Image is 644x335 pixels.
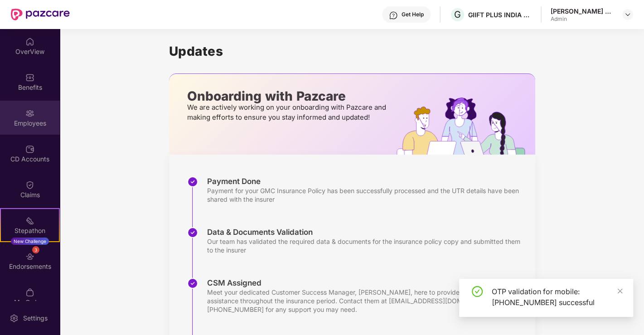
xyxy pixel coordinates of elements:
img: svg+xml;base64,PHN2ZyBpZD0iQ2xhaW0iIHhtbG5zPSJodHRwOi8vd3d3LnczLm9yZy8yMDAwL3N2ZyIgd2lkdGg9IjIwIi... [25,180,34,189]
div: Payment Done [207,176,526,186]
img: hrOnboarding [397,97,535,155]
img: svg+xml;base64,PHN2ZyBpZD0iRHJvcGRvd24tMzJ4MzIiIHhtbG5zPSJodHRwOi8vd3d3LnczLm9yZy8yMDAwL3N2ZyIgd2... [624,11,631,18]
div: Our team has validated the required data & documents for the insurance policy copy and submitted ... [207,237,526,254]
img: svg+xml;base64,PHN2ZyBpZD0iTXlfT3JkZXJzIiBkYXRhLW5hbWU9Ik15IE9yZGVycyIgeG1sbnM9Imh0dHA6Ly93d3cudz... [25,288,34,297]
img: svg+xml;base64,PHN2ZyBpZD0iRW5kb3JzZW1lbnRzIiB4bWxucz0iaHR0cDovL3d3dy53My5vcmcvMjAwMC9zdmciIHdpZH... [25,252,34,261]
div: Data & Documents Validation [207,227,526,237]
h1: Updates [169,44,535,59]
div: Admin [551,15,614,23]
img: svg+xml;base64,PHN2ZyBpZD0iRW1wbG95ZWVzIiB4bWxucz0iaHR0cDovL3d3dy53My5vcmcvMjAwMC9zdmciIHdpZHRoPS... [25,109,34,118]
img: New Pazcare Logo [11,9,70,20]
div: Get Help [402,11,424,18]
p: We are actively working on your onboarding with Pazcare and making efforts to ensure you stay inf... [187,102,389,122]
div: CSM Assigned [207,278,526,288]
div: New Challenge [11,238,49,245]
div: Meet your dedicated Customer Success Manager, [PERSON_NAME], here to provide updates and assistan... [207,288,526,314]
div: OTP validation for mobile: [PHONE_NUMBER] successful [492,286,622,308]
p: Onboarding with Pazcare [187,92,389,100]
span: check-circle [472,286,483,297]
div: Payment for your GMC Insurance Policy has been successfully processed and the UTR details have be... [207,186,526,204]
div: Settings [20,314,50,323]
div: GIIFT PLUS INDIA PRIVATE LIMITED [468,10,532,19]
div: Stepathon [1,226,59,235]
img: svg+xml;base64,PHN2ZyBpZD0iU2V0dGluZy0yMHgyMCIgeG1sbnM9Imh0dHA6Ly93d3cudzMub3JnLzIwMDAvc3ZnIiB3aW... [10,314,19,323]
img: svg+xml;base64,PHN2ZyBpZD0iU3RlcC1Eb25lLTMyeDMyIiB4bWxucz0iaHR0cDovL3d3dy53My5vcmcvMjAwMC9zdmciIH... [187,227,198,238]
img: svg+xml;base64,PHN2ZyBpZD0iQ0RfQWNjb3VudHMiIGRhdGEtbmFtZT0iQ0QgQWNjb3VudHMiIHhtbG5zPSJodHRwOi8vd3... [25,145,34,154]
img: svg+xml;base64,PHN2ZyBpZD0iSG9tZSIgeG1sbnM9Imh0dHA6Ly93d3cudzMub3JnLzIwMDAvc3ZnIiB3aWR0aD0iMjAiIG... [25,37,34,46]
img: svg+xml;base64,PHN2ZyBpZD0iU3RlcC1Eb25lLTMyeDMyIiB4bWxucz0iaHR0cDovL3d3dy53My5vcmcvMjAwMC9zdmciIH... [187,176,198,187]
span: close [617,288,623,294]
img: svg+xml;base64,PHN2ZyBpZD0iSGVscC0zMngzMiIgeG1sbnM9Imh0dHA6Ly93d3cudzMub3JnLzIwMDAvc3ZnIiB3aWR0aD... [389,11,398,20]
img: svg+xml;base64,PHN2ZyBpZD0iQmVuZWZpdHMiIHhtbG5zPSJodHRwOi8vd3d3LnczLm9yZy8yMDAwL3N2ZyIgd2lkdGg9Ij... [25,73,34,82]
img: svg+xml;base64,PHN2ZyB4bWxucz0iaHR0cDovL3d3dy53My5vcmcvMjAwMC9zdmciIHdpZHRoPSIyMSIgaGVpZ2h0PSIyMC... [25,216,34,225]
div: [PERSON_NAME] Deb [551,7,614,15]
span: G [454,9,461,20]
div: 3 [32,246,39,253]
img: svg+xml;base64,PHN2ZyBpZD0iU3RlcC1Eb25lLTMyeDMyIiB4bWxucz0iaHR0cDovL3d3dy53My5vcmcvMjAwMC9zdmciIH... [187,278,198,289]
